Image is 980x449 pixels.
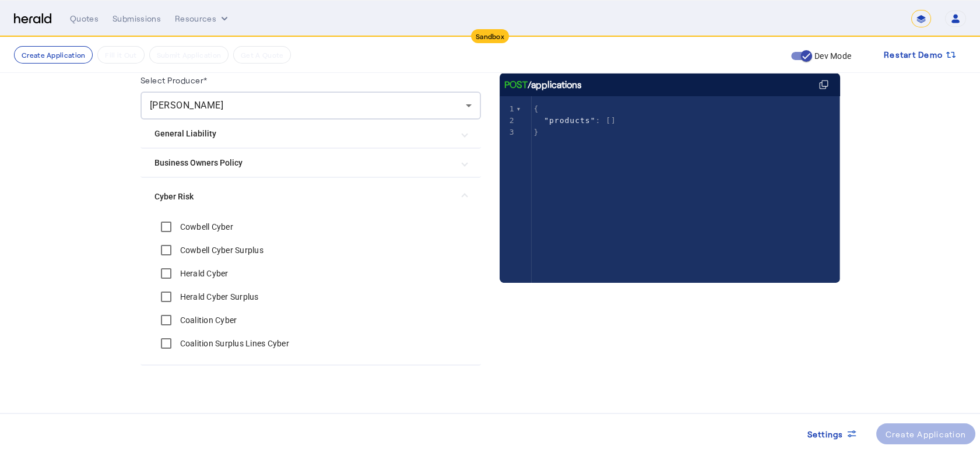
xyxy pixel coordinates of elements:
span: POST [504,78,528,92]
span: : [] [534,116,616,125]
mat-expansion-panel-header: Cyber Risk [140,178,481,215]
div: Quotes [70,13,99,24]
mat-panel-title: Cyber Risk [154,191,453,203]
img: Herald Logo [14,13,51,24]
label: Dev Mode [812,50,851,62]
button: Settings [798,423,867,444]
label: Select Producer* [140,75,208,85]
button: Get A Quote [233,46,291,64]
herald-code-block: /applications [500,73,840,259]
label: Coalition Surplus Lines Cyber [178,338,289,349]
button: Submit Application [149,46,229,64]
div: /applications [504,78,582,92]
button: Create Application [14,46,93,64]
div: 1 [500,103,517,115]
span: [PERSON_NAME] [150,100,224,111]
button: Resources dropdown menu [175,13,230,24]
span: { [534,104,539,113]
mat-panel-title: Business Owners Policy [154,157,453,169]
label: Herald Cyber Surplus [178,291,259,303]
mat-expansion-panel-header: General Liability [140,120,481,148]
mat-expansion-panel-header: Business Owners Policy [140,149,481,177]
span: "products" [544,116,595,125]
label: Cowbell Cyber Surplus [178,244,264,256]
div: Submissions [113,13,161,24]
div: 2 [500,115,517,127]
div: Cyber Risk [140,215,481,364]
span: } [534,128,539,136]
label: Coalition Cyber [178,314,237,326]
div: 3 [500,127,517,138]
label: Herald Cyber [178,268,229,279]
button: Fill it Out [97,46,144,64]
button: Restart Demo [874,44,966,65]
span: Restart Demo [884,48,943,62]
mat-panel-title: General Liability [154,128,453,140]
label: Cowbell Cyber [178,221,233,233]
div: Sandbox [471,29,509,43]
span: Settings [807,428,844,440]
